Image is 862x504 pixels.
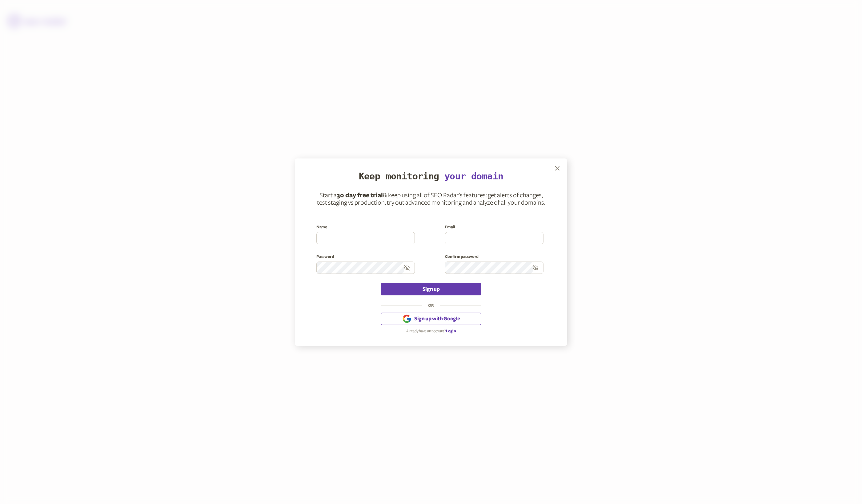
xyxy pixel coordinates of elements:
legend: OR [422,303,440,308]
label: Name [316,225,417,230]
button: Sign up with Google [381,313,481,325]
label: Email [445,225,546,230]
p: Already have an account? [316,329,546,334]
label: Confirm password [445,254,546,259]
span: your domain [444,171,503,182]
label: Password [316,254,417,259]
span: 30 day free trial [337,192,383,198]
button: Sign up [381,283,481,295]
span: Sign up with Google [414,315,460,322]
p: Start a & keep using all of SEO Radar’s features: get alerts of changes, test staging vs producti... [316,191,546,206]
h2: Keep monitoring [316,171,546,182]
a: Login [446,329,456,333]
